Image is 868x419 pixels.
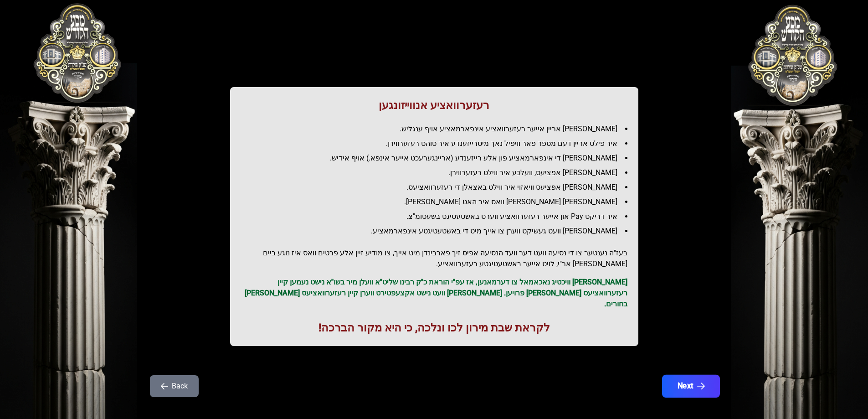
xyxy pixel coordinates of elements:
[241,98,627,113] h1: רעזערוואציע אנווייזונגען
[241,248,627,269] h2: בעז"ה נענטער צו די נסיעה וועט דער וועד הנסיעה אפיס זיך פארבינדן מיט אייך, צו מודיע זיין אלע פרטים...
[248,226,627,237] li: [PERSON_NAME] וועט געשיקט ווערן צו אייך מיט די באשטעטיגטע אינפארמאציע.
[150,375,199,397] button: Back
[248,167,627,178] li: [PERSON_NAME] אפציעס, וועלכע איר ווילט רעזערווירן.
[248,182,627,193] li: [PERSON_NAME] אפציעס וויאזוי איר ווילט באצאלן די רעזערוואציעס.
[248,138,627,149] li: איר פילט אריין דעם מספר פאר וויפיל נאך מיטרייזענדע איר טוהט רעזערווירן.
[248,211,627,222] li: איר דריקט Pay און אייער רעזערוואציע ווערט באשטעטיגט בשעטומ"צ.
[248,124,627,134] li: [PERSON_NAME] אריין אייער רעזערוואציע אינפארמאציע אויף ענגליש.
[248,153,627,164] li: [PERSON_NAME] די אינפארמאציע פון אלע רייזענדע (אריינגערעכט אייער אינפא.) אויף אידיש.
[241,277,627,310] p: [PERSON_NAME] וויכטיג נאכאמאל צו דערמאנען, אז עפ"י הוראת כ"ק רבינו שליט"א וועלן מיר בשו"א נישט נע...
[241,321,627,335] h1: לקראת שבת מירון לכו ונלכה, כי היא מקור הברכה!
[248,197,627,207] li: [PERSON_NAME] [PERSON_NAME] וואס איר האט [PERSON_NAME].
[662,375,719,398] button: Next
